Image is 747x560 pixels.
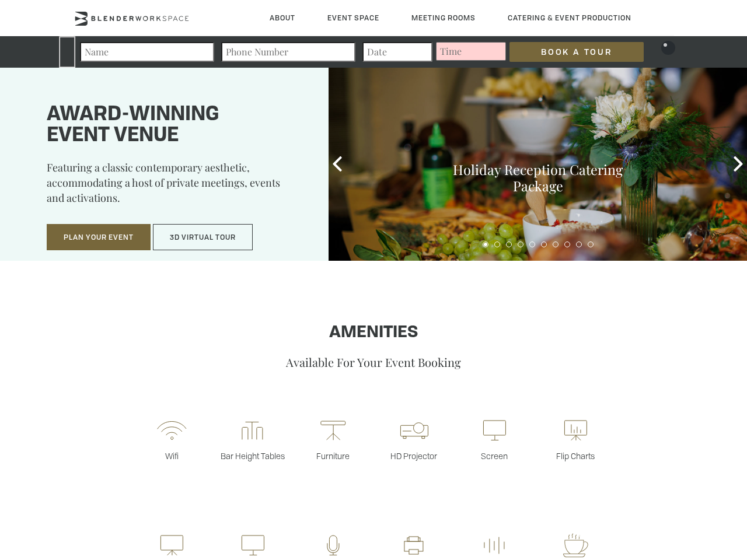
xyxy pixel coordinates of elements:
[535,450,615,461] p: Flip Charts
[221,42,355,62] input: Phone Number
[509,42,644,62] input: Book a Tour
[212,450,293,461] p: Bar Height Tables
[373,450,454,461] p: HD Projector
[537,411,747,560] iframe: Chat Widget
[293,450,373,461] p: Furniture
[37,354,710,370] p: Available For Your Event Booking
[80,42,214,62] input: Name
[453,160,623,195] a: Holiday Reception Catering Package
[37,324,710,342] h1: Amenities
[153,224,253,251] button: 3D Virtual Tour
[454,450,535,461] p: Screen
[47,224,151,251] button: Plan Your Event
[362,42,432,62] input: Date
[47,160,299,213] p: Featuring a classic contemporary aesthetic, accommodating a host of private meetings, events and ...
[131,450,212,461] p: Wifi
[47,104,299,146] h1: Award-winning event venue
